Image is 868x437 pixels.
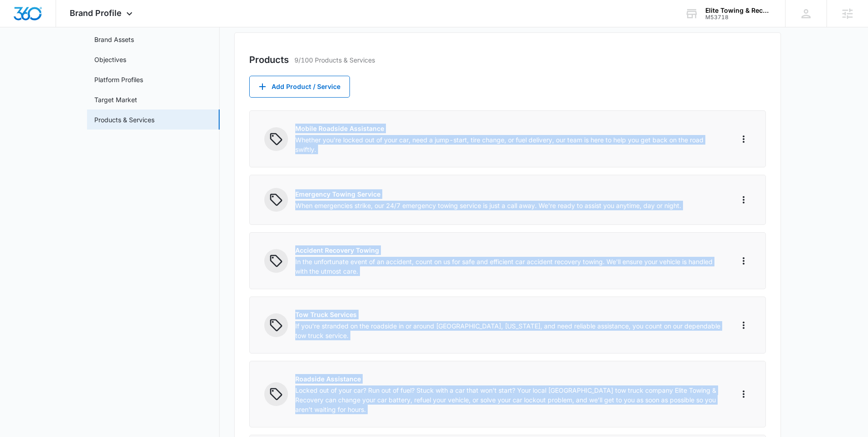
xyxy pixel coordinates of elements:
button: More [736,192,751,207]
div: account id [705,14,772,21]
p: Locked out of your car? Run out of fuel? Stuck with a car that won’t start? Your local [GEOGRAPHI... [295,385,722,414]
span: Brand Profile [70,8,122,18]
button: More [736,132,751,146]
button: Add Product / Service [249,76,350,98]
p: 9/100 Products & Services [294,55,375,65]
a: Brand Assets [94,35,134,44]
button: More [736,318,751,333]
div: account name [705,7,772,14]
p: Whether you're locked out of your car, need a jump-start, tire change, or fuel delivery, our team... [295,135,722,154]
p: Mobile Roadside Assistance [295,124,722,133]
a: Objectives [94,55,126,64]
a: Platform Profiles [94,75,143,84]
p: Accident Recovery Towing [295,245,722,255]
p: Tow Truck Services [295,310,722,319]
p: Roadside Assistance [295,374,722,384]
button: More [736,387,751,401]
h2: Products [249,53,289,67]
p: When emergencies strike, our 24/7 emergency towing service is just a call away. We're ready to as... [295,201,722,210]
a: Target Market [94,95,137,104]
p: Emergency Towing Service [295,189,722,199]
p: In the unfortunate event of an accident, count on us for safe and efficient car accident recovery... [295,257,722,276]
button: More [736,254,751,268]
a: Products & Services [94,115,154,125]
p: If you're stranded on the roadside in or around [GEOGRAPHIC_DATA], [US_STATE], and need reliable ... [295,321,722,340]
